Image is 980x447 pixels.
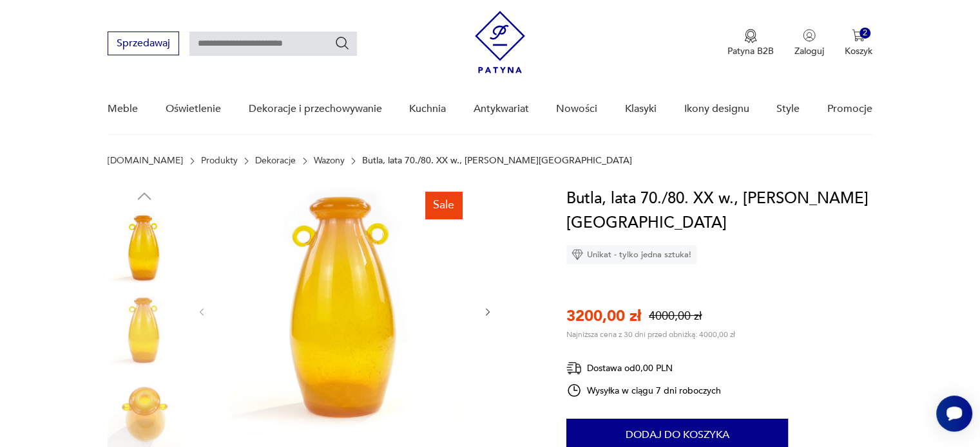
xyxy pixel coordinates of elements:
[566,360,582,376] img: Ikona dostawy
[794,45,824,57] p: Zaloguj
[860,28,870,39] div: 2
[566,329,735,340] p: Najniższa cena z 30 dni przed obniżką: 4000,00 zł
[727,45,774,57] p: Patyna B2B
[727,29,774,57] a: Ikona medaluPatyna B2B
[108,156,183,166] a: [DOMAIN_NAME]
[625,84,657,134] a: Klasyki
[108,212,181,286] img: Zdjęcie produktu Butla, lata 70./80. XX w., Z. Horbowy
[556,84,597,134] a: Nowości
[314,156,345,166] a: Wazony
[776,84,800,134] a: Style
[566,306,641,327] p: 3200,00 zł
[566,187,872,235] h1: Butla, lata 70./80. XX w., [PERSON_NAME][GEOGRAPHIC_DATA]
[566,245,697,264] div: Unikat - tylko jedna sztuka!
[727,29,774,57] button: Patyna B2B
[684,84,749,134] a: Ikony designu
[334,35,350,51] button: Szukaj
[425,192,462,219] div: Sale
[566,360,721,376] div: Dostawa od 0,00 PLN
[108,32,179,55] button: Sprzedawaj
[255,156,296,166] a: Dekoracje
[220,187,469,435] img: Zdjęcie produktu Butla, lata 70./80. XX w., Z. Horbowy
[649,308,702,324] p: 4000,00 zł
[108,40,179,49] a: Sprzedawaj
[852,29,865,42] img: Ikona koszyka
[803,29,816,42] img: Ikonka użytkownika
[248,84,381,134] a: Dekoracje i przechowywanie
[475,11,525,73] img: Patyna - sklep z meblami i dekoracjami vintage
[201,156,238,166] a: Produkty
[827,84,872,134] a: Promocje
[108,295,181,368] img: Zdjęcie produktu Butla, lata 70./80. XX w., Z. Horbowy
[409,84,446,134] a: Kuchnia
[936,396,972,432] iframe: Smartsupp widget button
[166,84,221,134] a: Oświetlenie
[566,383,721,398] div: Wysyłka w ciągu 7 dni roboczych
[794,29,824,57] button: Zaloguj
[474,84,529,134] a: Antykwariat
[845,29,872,57] button: 2Koszyk
[744,29,757,43] img: Ikona medalu
[572,249,583,260] img: Ikona diamentu
[362,156,632,166] p: Butla, lata 70./80. XX w., [PERSON_NAME][GEOGRAPHIC_DATA]
[845,45,872,57] p: Koszyk
[108,84,138,134] a: Meble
